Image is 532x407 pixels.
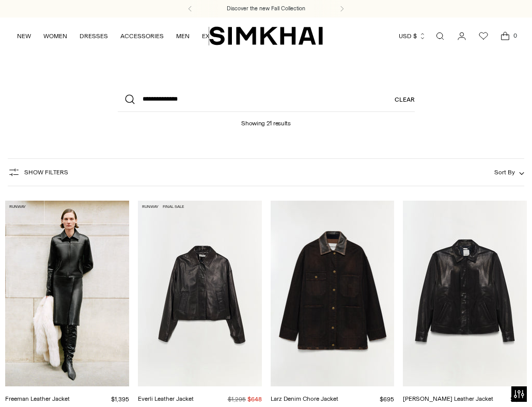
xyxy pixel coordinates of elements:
a: SIMKHAI [209,26,323,46]
a: NEW [17,25,31,47]
span: Show Filters [24,169,68,176]
a: WOMEN [43,25,67,47]
a: EXPLORE [202,25,229,47]
a: [PERSON_NAME] Leather Jacket [403,395,493,402]
a: Open search modal [430,26,450,46]
a: DRESSES [80,25,108,47]
button: Sort By [494,167,524,178]
a: Clear [395,87,415,112]
button: Search [118,87,143,112]
a: Everli Leather Jacket [138,395,194,402]
a: Go to the account page [451,26,472,46]
a: MEN [176,25,190,47]
a: Open cart modal [495,26,515,46]
button: Show Filters [8,164,68,181]
a: ACCESSORIES [120,25,164,47]
a: Discover the new Fall Collection [227,5,305,13]
a: Wishlist [473,26,494,46]
button: USD $ [399,25,426,47]
span: Sort By [494,169,515,176]
a: Larz Denim Chore Jacket [271,395,338,402]
h1: Showing 21 results [241,112,291,127]
span: 0 [510,31,520,40]
a: Freeman Leather Jacket [5,395,70,402]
